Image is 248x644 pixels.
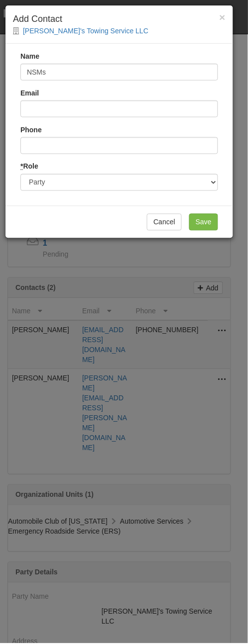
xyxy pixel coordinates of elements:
[147,214,182,231] button: Cancel
[20,163,23,171] abbr: required
[220,12,226,22] button: Close
[20,162,38,172] label: Role
[20,88,39,98] label: Email
[220,11,226,23] span: ×
[20,51,39,61] label: Name
[13,13,226,26] h4: Add Contact
[189,214,218,231] input: Save
[20,125,42,135] label: Phone
[23,27,148,35] a: [PERSON_NAME]'s Towing Service LLC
